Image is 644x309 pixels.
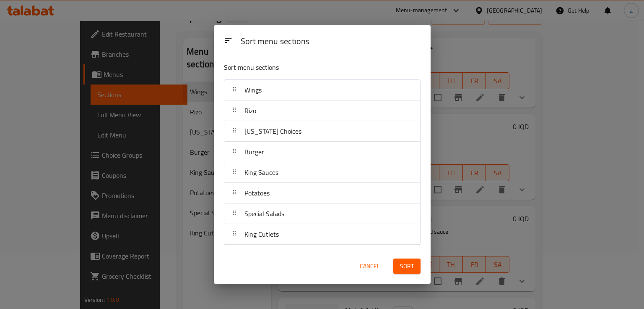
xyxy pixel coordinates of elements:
[224,224,420,245] div: King Cutlets
[356,259,383,274] button: Cancel
[224,142,420,162] div: Burger
[244,187,270,199] span: Potatoes
[244,145,264,158] span: Burger
[360,261,380,272] span: Cancel
[224,80,420,100] div: Wings
[244,104,256,117] span: Rizo
[244,228,279,240] span: King Cutlets
[224,62,380,73] p: Sort menu sections
[224,203,420,224] div: Special Salads
[244,207,284,220] span: Special Salads
[224,100,420,121] div: Rizo
[400,261,414,272] span: Sort
[244,166,278,179] span: King Sauces
[224,121,420,142] div: [US_STATE] Choices
[244,125,301,137] span: [US_STATE] Choices
[393,259,421,274] button: Sort
[237,32,424,51] div: Sort menu sections
[224,183,420,203] div: Potatoes
[224,162,420,183] div: King Sauces
[244,84,262,96] span: Wings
